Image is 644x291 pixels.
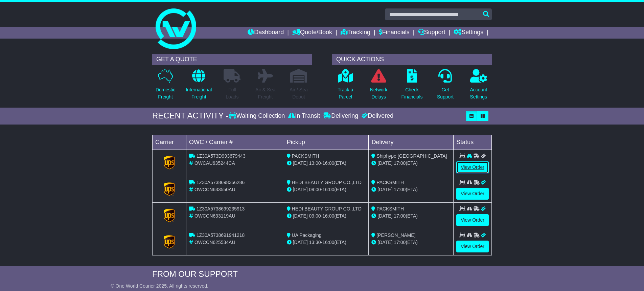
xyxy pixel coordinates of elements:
[286,112,322,120] div: In Transit
[470,69,488,104] a: AccountSettings
[292,27,332,39] a: Quote/Book
[470,86,487,100] p: Account Settings
[437,86,454,100] p: Get Support
[287,160,366,167] div: - (ETA)
[394,187,406,192] span: 17:00
[155,69,176,104] a: DomesticFreight
[290,86,308,100] p: Air / Sea Depot
[309,213,321,219] span: 09:00
[456,188,489,200] a: View Order
[401,86,423,100] p: Check Financials
[394,213,406,219] span: 17:00
[194,187,235,192] span: OWCCN633550AU
[370,69,388,104] a: NetworkDelays
[377,187,392,192] span: [DATE]
[292,206,362,211] span: HEDI BEAUTY GROUP CO.,LTD
[377,213,392,219] span: [DATE]
[287,239,366,246] div: - (ETA)
[164,156,175,170] img: GetCarrierServiceLogo
[194,240,235,245] span: OWCCN625534AU
[293,160,308,166] span: [DATE]
[338,86,353,100] p: Track a Parcel
[186,135,284,150] td: OWC / Carrier #
[377,160,392,166] span: [DATE]
[197,153,246,159] span: 1Z30A573D993679443
[376,180,404,185] span: PACKSMITH
[309,240,321,245] span: 13:30
[337,69,353,104] a: Track aParcel
[322,213,334,219] span: 16:00
[376,153,447,159] span: Shiphype [GEOGRAPHIC_DATA]
[418,27,445,39] a: Support
[322,240,334,245] span: 16:00
[152,269,492,279] div: FROM OUR SUPPORT
[164,209,175,222] img: GetCarrierServiceLogo
[164,235,175,249] img: GetCarrierServiceLogo
[186,86,212,100] p: International Freight
[437,69,454,104] a: GetSupport
[152,54,312,65] div: GET A QUOTE
[287,212,366,220] div: - (ETA)
[164,182,175,196] img: GetCarrierServiceLogo
[377,240,392,245] span: [DATE]
[360,112,393,120] div: Delivered
[371,239,451,246] div: (ETA)
[194,213,235,219] span: OWCCN633119AU
[185,69,212,104] a: InternationalFreight
[401,69,423,104] a: CheckFinancials
[456,241,489,252] a: View Order
[292,153,319,159] span: PACKSMITH
[454,135,492,150] td: Status
[293,213,308,219] span: [DATE]
[197,232,245,238] span: 1Z30A5738691941218
[371,160,451,167] div: (ETA)
[197,180,245,185] span: 1Z30A5738698356286
[341,27,370,39] a: Tracking
[322,112,360,120] div: Delivering
[111,283,208,289] span: © One World Courier 2025. All rights reserved.
[370,86,387,100] p: Network Delays
[255,86,275,100] p: Air & Sea Freight
[287,186,366,193] div: - (ETA)
[456,161,489,173] a: View Order
[248,27,284,39] a: Dashboard
[394,160,406,166] span: 17:00
[284,135,369,150] td: Pickup
[194,160,235,166] span: OWCAU635244CA
[332,54,492,65] div: QUICK ACTIONS
[394,240,406,245] span: 17:00
[309,160,321,166] span: 13:00
[292,180,362,185] span: HEDI BEAUTY GROUP CO.,LTD
[379,27,410,39] a: Financials
[293,187,308,192] span: [DATE]
[371,186,451,193] div: (ETA)
[309,187,321,192] span: 09:00
[153,135,186,150] td: Carrier
[156,86,175,100] p: Domestic Freight
[454,27,483,39] a: Settings
[197,206,245,211] span: 1Z30A5738699235913
[229,112,286,120] div: Waiting Collection
[293,240,308,245] span: [DATE]
[456,214,489,226] a: View Order
[376,232,415,238] span: [PERSON_NAME]
[322,160,334,166] span: 16:00
[371,212,451,220] div: (ETA)
[322,187,334,192] span: 16:00
[152,111,229,121] div: RECENT ACTIVITY -
[376,206,404,211] span: PACKSMITH
[224,86,240,100] p: Full Loads
[292,232,322,238] span: UA Packaging
[369,135,454,150] td: Delivery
